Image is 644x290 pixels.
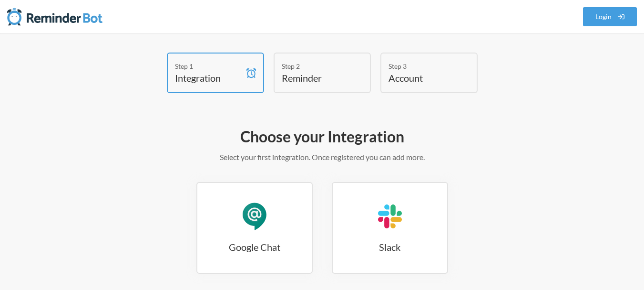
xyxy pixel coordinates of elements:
h3: Google Chat [197,240,312,254]
div: Step 3 [388,61,455,71]
img: Reminder Bot [7,7,102,26]
h4: Integration [175,71,242,85]
div: Step 1 [175,61,242,71]
h3: Slack [333,240,447,254]
p: Select your first integration. Once registered you can add more. [46,151,599,163]
a: Login [583,7,637,26]
h4: Reminder [282,71,348,85]
h2: Choose your Integration [46,127,599,147]
div: Step 2 [282,61,348,71]
h4: Account [388,71,455,85]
